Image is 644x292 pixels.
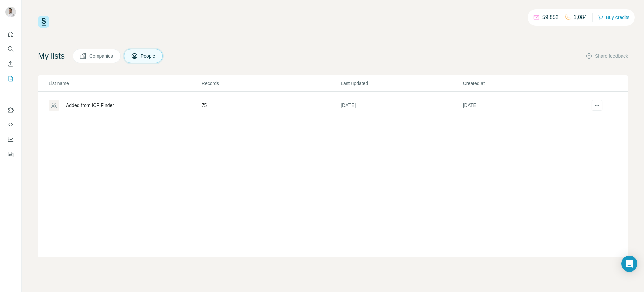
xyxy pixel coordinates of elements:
span: People [141,53,156,59]
button: Use Surfe on LinkedIn [5,104,16,116]
div: Added from ICP Finder [66,102,114,109]
button: Buy credits [598,13,629,22]
button: Quick start [5,28,16,40]
img: Surfe Logo [38,16,49,28]
p: Records [202,80,340,87]
p: Created at [463,80,584,87]
button: My lists [5,73,16,85]
button: Share feedback [586,53,628,59]
button: Use Surfe API [5,119,16,131]
span: Companies [89,53,114,59]
p: 1,084 [574,13,587,22]
p: 59,852 [542,13,559,22]
button: Dashboard [5,133,16,145]
p: List name [49,80,201,87]
button: Enrich CSV [5,58,16,70]
button: actions [592,100,602,111]
button: Feedback [5,148,16,160]
td: 75 [201,92,340,119]
div: Open Intercom Messenger [621,256,637,272]
td: [DATE] [463,92,584,119]
h4: My lists [38,51,65,61]
p: Last updated [341,80,462,87]
td: [DATE] [340,92,462,119]
button: Search [5,43,16,55]
img: Avatar [5,7,16,17]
